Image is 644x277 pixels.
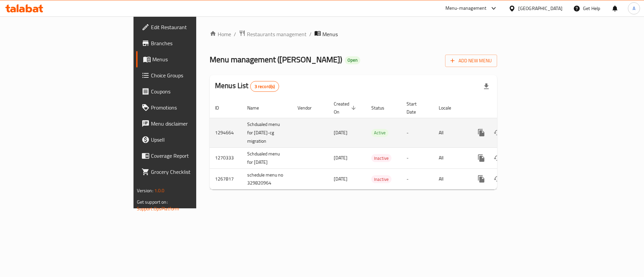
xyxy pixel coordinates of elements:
td: - [401,118,433,147]
a: Coverage Report [136,148,241,164]
span: Menus [322,30,338,38]
span: Choice Groups [151,71,236,79]
span: 1.0.0 [154,186,165,195]
li: / [309,30,312,38]
span: Menu management ( [PERSON_NAME] ) [210,52,342,67]
span: Grocery Checklist [151,168,236,176]
span: Version: [137,186,153,195]
a: Support.OpsPlatform [137,204,179,213]
span: A [633,5,635,12]
span: [DATE] [334,153,347,162]
span: Active [371,129,388,137]
div: Export file [478,78,494,94]
td: All [433,168,468,190]
td: Schdualed menu for [DATE]-cg migration [242,118,292,147]
div: [GEOGRAPHIC_DATA] [518,5,562,12]
span: ID [215,104,228,112]
button: Add New Menu [445,55,497,67]
div: Active [371,129,388,137]
a: Grocery Checklist [136,164,241,180]
span: Add New Menu [450,57,492,65]
a: Coupons [136,83,241,99]
span: Inactive [371,176,391,183]
a: Upsell [136,132,241,148]
td: schedule menu no 329820964 [242,168,292,190]
td: All [433,147,468,168]
span: Name [247,104,268,112]
a: Menus [136,51,241,67]
button: Change Status [489,171,505,187]
span: Vendor [298,104,320,112]
span: [DATE] [334,128,347,137]
a: Menu disclaimer [136,116,241,132]
span: Coverage Report [151,152,236,160]
div: Open [345,56,360,64]
a: Choice Groups [136,67,241,83]
a: Branches [136,35,241,51]
div: Inactive [371,154,391,162]
div: Total records count [250,81,279,92]
span: Coupons [151,87,236,95]
th: Actions [468,98,543,118]
button: more [473,171,489,187]
span: [DATE] [334,175,347,183]
span: Locale [439,104,460,112]
span: Edit Restaurant [151,23,236,31]
span: Upsell [151,136,236,144]
button: more [473,125,489,141]
span: Restaurants management [247,30,307,38]
a: Edit Restaurant [136,19,241,35]
td: Schdualed menu for [DATE] [242,147,292,168]
div: Menu-management [445,4,487,12]
button: Change Status [489,150,505,166]
span: Created On [334,100,358,116]
span: Open [345,57,360,63]
td: All [433,118,468,147]
table: enhanced table [210,98,543,190]
span: Start Date [407,100,425,116]
span: Get support on: [137,198,168,206]
span: Inactive [371,154,391,162]
a: Promotions [136,99,241,116]
a: Restaurants management [239,30,307,39]
h2: Menus List [215,81,279,92]
span: Promotions [151,103,236,112]
span: Menu disclaimer [151,120,236,128]
span: Status [371,104,393,112]
nav: breadcrumb [210,30,497,39]
span: 3 record(s) [251,83,279,90]
td: - [401,147,433,168]
button: more [473,150,489,166]
span: Menus [152,55,236,63]
td: - [401,168,433,190]
span: Branches [151,39,236,47]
